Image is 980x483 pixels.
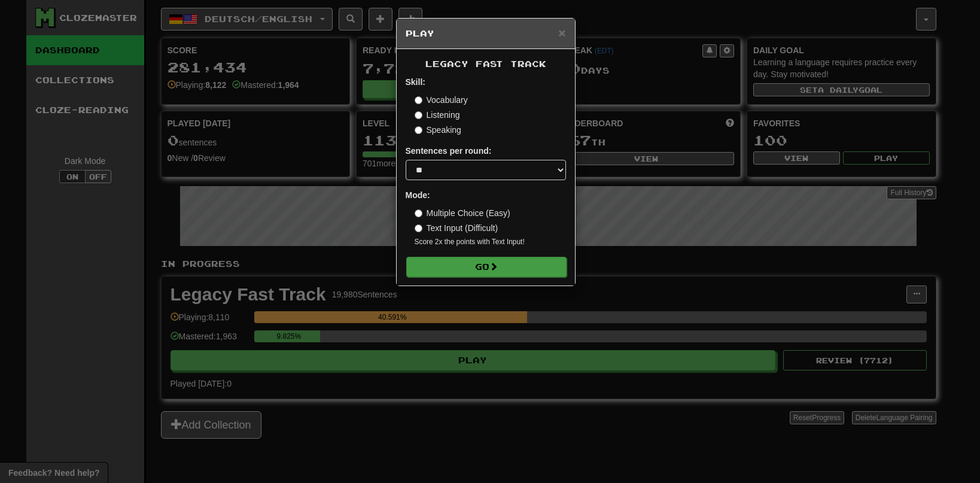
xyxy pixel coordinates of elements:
[415,207,510,219] label: Multiple Choice (Easy)
[415,111,422,119] input: Listening
[415,124,461,136] label: Speaking
[415,126,422,134] input: Speaking
[425,59,546,69] span: Legacy Fast Track
[406,257,567,277] button: Go
[415,94,468,106] label: Vocabulary
[415,96,422,104] input: Vocabulary
[415,224,422,232] input: Text Input (Difficult)
[558,26,565,40] span: ×
[415,109,460,121] label: Listening
[415,237,566,247] small: Score 2x the points with Text Input !
[406,28,566,40] h5: Play
[406,190,430,200] strong: Mode:
[415,209,422,217] input: Multiple Choice (Easy)
[406,77,425,87] strong: Skill:
[558,26,565,39] button: Close
[406,145,492,157] label: Sentences per round:
[415,222,498,234] label: Text Input (Difficult)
